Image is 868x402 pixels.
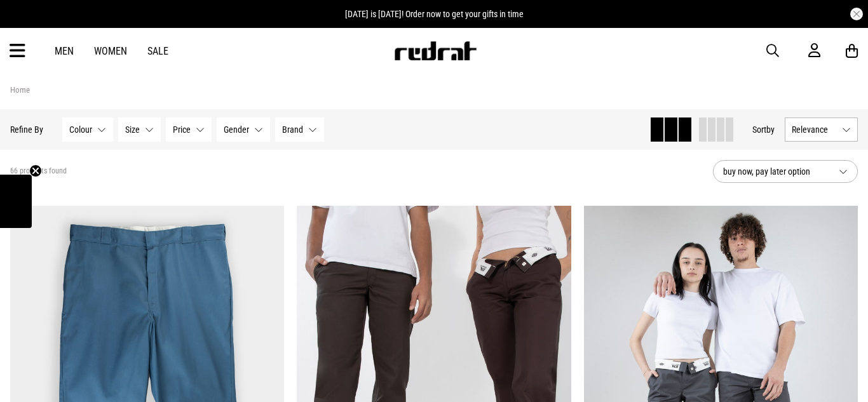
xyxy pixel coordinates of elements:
button: Price [166,117,212,142]
a: Home [10,85,30,95]
span: 66 products found [10,166,67,177]
a: Sale [147,45,168,57]
p: Refine By [10,124,43,135]
button: Brand [275,117,324,142]
span: buy now, pay later option [723,164,829,179]
span: by [766,124,775,135]
span: Colour [69,124,92,135]
button: Colour [62,117,113,142]
span: Relevance [792,124,837,135]
img: Redrat logo [393,41,477,60]
button: buy now, pay later option [713,160,858,183]
button: Relevance [785,117,858,142]
span: Brand [282,124,303,135]
button: Gender [217,117,270,142]
a: Women [94,45,127,57]
button: Size [118,117,161,142]
span: Gender [224,124,249,135]
button: Sortby [752,122,775,137]
span: [DATE] is [DATE]! Order now to get your gifts in time [345,9,524,19]
span: Size [125,124,140,135]
a: Men [55,45,74,57]
button: Close teaser [29,164,42,177]
span: Price [173,124,191,135]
